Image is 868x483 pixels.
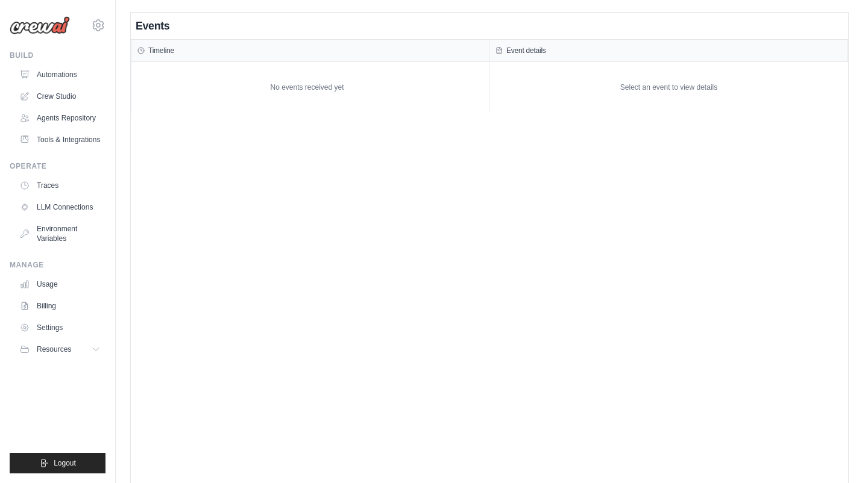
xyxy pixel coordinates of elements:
[14,65,105,84] a: Automations
[136,17,169,34] h2: Events
[10,453,105,473] button: Logout
[148,46,174,55] h3: Timeline
[54,458,76,468] span: Logout
[14,108,105,128] a: Agents Repository
[10,51,105,60] div: Build
[10,260,105,270] div: Manage
[14,87,105,106] a: Crew Studio
[620,83,717,92] div: Select an event to view details
[14,340,105,359] button: Resources
[14,275,105,294] a: Usage
[10,161,105,171] div: Operate
[14,176,105,195] a: Traces
[14,219,105,248] a: Environment Variables
[506,46,546,55] h3: Event details
[14,318,105,337] a: Settings
[14,198,105,217] a: LLM Connections
[131,68,483,107] div: No events received yet
[37,344,71,354] span: Resources
[14,296,105,316] a: Billing
[14,130,105,149] a: Tools & Integrations
[10,16,70,34] img: Logo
